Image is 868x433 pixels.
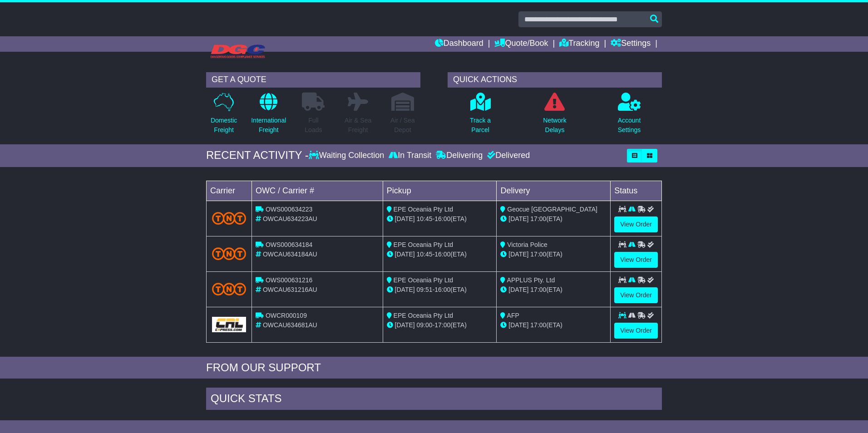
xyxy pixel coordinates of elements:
span: [DATE] [395,321,415,329]
span: 17:00 [530,286,546,293]
div: Delivering [434,151,485,161]
span: 16:00 [434,215,450,222]
a: DomesticFreight [210,92,237,140]
span: [DATE] [508,215,528,222]
span: 10:45 [417,215,433,222]
p: Air & Sea Freight [345,116,371,135]
span: 17:00 [434,321,450,329]
span: OWCAU631216AU [263,286,317,293]
img: GetCarrierServiceLogo [212,317,246,332]
span: [DATE] [508,286,528,293]
span: 16:00 [434,286,450,293]
span: 09:51 [417,286,433,293]
a: Tracking [559,36,599,52]
div: - (ETA) [387,250,493,259]
span: OWCR000109 [266,312,307,319]
span: 17:00 [530,215,546,222]
div: (ETA) [500,320,607,330]
span: 17:00 [530,321,546,329]
a: InternationalFreight [251,92,286,140]
p: Account Settings [618,116,641,135]
span: OWCAU634184AU [263,251,317,258]
span: EPE Oceania Pty Ltd [394,312,454,319]
td: Carrier [207,181,252,201]
a: Settings [611,36,651,52]
span: [DATE] [395,286,415,293]
p: International Freight [251,116,286,135]
a: NetworkDelays [542,92,567,140]
td: Pickup [383,181,497,201]
div: Quick Stats [206,388,662,412]
a: Track aParcel [469,92,491,140]
span: EPE Oceania Pty Ltd [394,206,454,213]
div: (ETA) [500,214,607,224]
p: Air / Sea Depot [390,116,415,135]
div: FROM OUR SUPPORT [206,361,662,374]
div: GET A QUOTE [206,72,420,88]
span: [DATE] [508,321,528,329]
p: Network Delays [543,116,566,135]
p: Domestic Freight [211,116,237,135]
span: [DATE] [395,251,415,258]
span: EPE Oceania Pty Ltd [394,241,454,248]
a: View Order [614,287,658,303]
span: APPLUS Pty. Ltd [507,276,555,284]
p: Full Loads [302,116,325,135]
span: OWS000631216 [266,276,313,284]
a: View Order [614,216,658,232]
span: 10:45 [417,251,433,258]
div: Waiting Collection [309,151,386,161]
div: RECENT ACTIVITY - [206,149,309,162]
div: - (ETA) [387,320,493,330]
a: AccountSettings [617,92,641,140]
span: EPE Oceania Pty Ltd [394,276,454,284]
span: 16:00 [434,251,450,258]
span: Geocue [GEOGRAPHIC_DATA] [507,206,597,213]
div: - (ETA) [387,214,493,224]
span: Victoria Police [507,241,547,248]
td: Status [611,181,662,201]
img: TNT_Domestic.png [212,212,246,224]
a: Dashboard [435,36,483,52]
div: QUICK ACTIONS [448,72,662,88]
a: View Order [614,252,658,268]
div: In Transit [386,151,434,161]
p: Track a Parcel [470,116,491,135]
span: 09:00 [417,321,433,329]
span: OWCAU634223AU [263,215,317,222]
span: 17:00 [530,251,546,258]
img: TNT_Domestic.png [212,283,246,295]
a: View Order [614,323,658,339]
span: AFP [507,312,519,319]
td: Delivery [497,181,611,201]
div: (ETA) [500,285,607,295]
span: [DATE] [395,215,415,222]
div: (ETA) [500,250,607,259]
td: OWC / Carrier # [252,181,383,201]
div: - (ETA) [387,285,493,295]
span: OWS000634223 [266,206,313,213]
a: Quote/Book [494,36,548,52]
img: TNT_Domestic.png [212,247,246,260]
div: Delivered [485,151,530,161]
span: [DATE] [508,251,528,258]
span: OWS000634184 [266,241,313,248]
span: OWCAU634681AU [263,321,317,329]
